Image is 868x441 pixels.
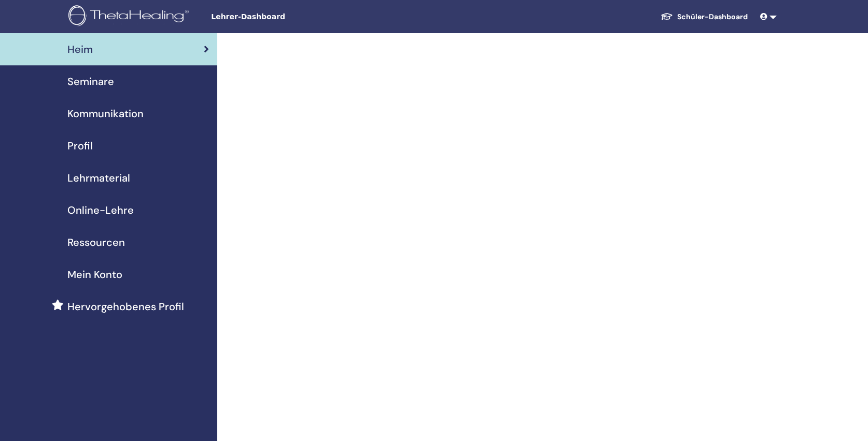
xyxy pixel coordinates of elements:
span: Lehrer-Dashboard [211,11,367,22]
span: Hervorgehobenes Profil [67,299,184,314]
span: Profil [67,138,93,154]
span: Ressourcen [67,235,125,250]
span: Seminare [67,74,114,89]
span: Lehrmaterial [67,170,130,186]
span: Kommunikation [67,106,144,121]
span: Online-Lehre [67,202,134,218]
img: graduation-cap-white.svg [661,12,673,21]
img: logo.png [68,5,192,29]
span: Heim [67,42,93,57]
a: Schüler-Dashboard [652,7,756,26]
span: Mein Konto [67,267,122,282]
